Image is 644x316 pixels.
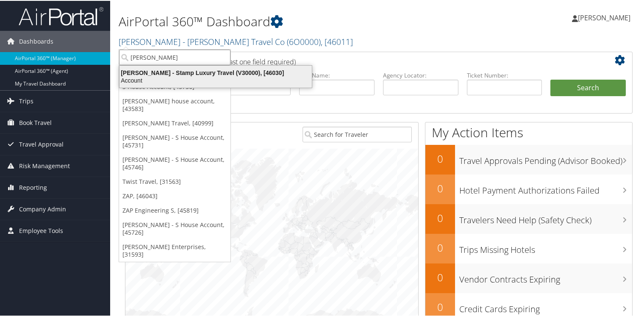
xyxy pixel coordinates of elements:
[383,70,458,79] label: Agency Locator:
[425,263,632,292] a: 0Vendor Contracts Expiring
[425,180,455,195] h2: 0
[287,35,321,47] span: ( 6O0000 )
[299,70,375,79] label: Last Name:
[572,4,639,30] a: [PERSON_NAME]
[550,79,626,96] button: Search
[425,144,632,174] a: 0Travel Approvals Pending (Advisor Booked)
[459,150,632,166] h3: Travel Approvals Pending (Advisor Booked)
[119,239,230,261] a: [PERSON_NAME] Enterprises, [31593]
[19,30,53,51] span: Dashboards
[114,68,317,76] div: [PERSON_NAME] - Stamp Luxury Travel (V30000), [46030]
[425,174,632,203] a: 0Hotel Payment Authorizations Failed
[19,198,66,219] span: Company Admin
[425,240,455,254] h2: 0
[19,6,103,25] img: airportal-logo.png
[459,180,632,196] h3: Hotel Payment Authorizations Failed
[119,217,230,239] a: [PERSON_NAME] - S House Account, [45726]
[119,35,353,47] a: [PERSON_NAME] - [PERSON_NAME] Travel Co
[132,53,583,67] h2: Airtinerary Lookup
[119,12,466,30] h1: AirPortal 360™ Dashboard
[425,203,632,233] a: 0Travelers Need Help (Safety Check)
[114,76,317,83] div: Account
[303,126,412,141] input: Search for Traveler
[459,239,632,255] h3: Trips Missing Hotels
[425,233,632,263] a: 0Trips Missing Hotels
[19,90,33,111] span: Trips
[467,70,542,79] label: Ticket Number:
[119,174,230,188] a: Twist Travel, [31563]
[459,269,632,285] h3: Vendor Contracts Expiring
[119,152,230,174] a: [PERSON_NAME] - S House Account, [45746]
[459,298,632,314] h3: Credit Cards Expiring
[425,123,632,141] h1: My Action Items
[459,209,632,225] h3: Travelers Need Help (Safety Check)
[119,202,230,217] a: ZAP Engineering S, [45819]
[119,49,230,64] input: Search Accounts
[425,151,455,165] h2: 0
[215,56,296,66] span: (at least one field required)
[119,188,230,202] a: ZAP, [46043]
[19,111,52,133] span: Book Travel
[425,299,455,313] h2: 0
[19,155,70,176] span: Risk Management
[119,93,230,115] a: [PERSON_NAME] house account, [43583]
[19,219,63,241] span: Employee Tools
[19,133,64,154] span: Travel Approval
[425,210,455,225] h2: 0
[119,130,230,152] a: [PERSON_NAME] - S House Account, [45731]
[19,176,47,197] span: Reporting
[321,35,353,47] span: , [ 46011 ]
[119,115,230,130] a: [PERSON_NAME] Travel, [40999]
[578,12,630,22] span: [PERSON_NAME]
[425,269,455,284] h2: 0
